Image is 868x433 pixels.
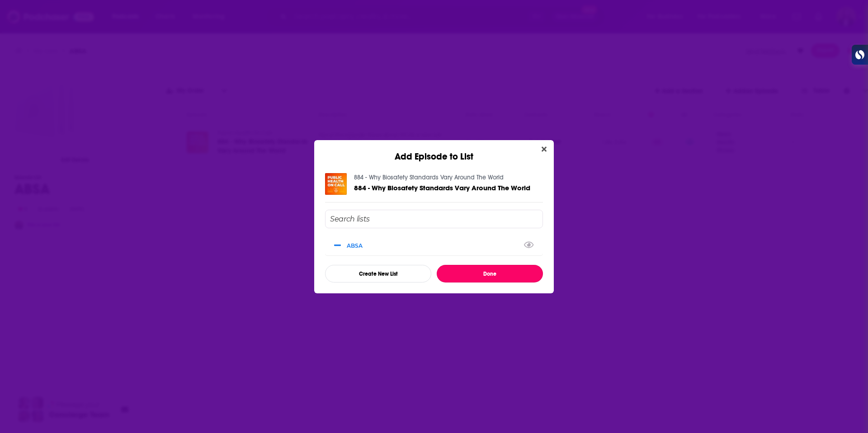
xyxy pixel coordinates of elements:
[325,173,347,195] img: 884 - Why Biosafety Standards Vary Around The World
[354,174,504,181] a: 884 - Why Biosafety Standards Vary Around The World
[354,184,530,192] a: 884 - Why Biosafety Standards Vary Around The World
[325,210,543,228] input: Search lists
[347,242,368,249] div: ABSA
[437,265,543,282] button: Done
[325,210,543,282] div: Add Episode To List
[538,144,550,155] button: Close
[325,265,431,282] button: Create New List
[363,247,368,248] button: View Link
[314,140,554,162] div: Add Episode to List
[325,235,543,255] div: ABSA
